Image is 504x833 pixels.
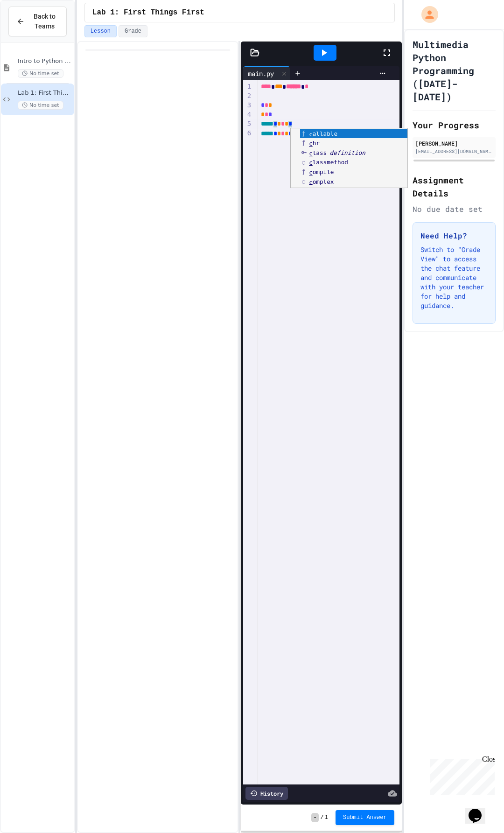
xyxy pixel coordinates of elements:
[243,82,252,91] div: 1
[309,159,348,166] span: lassmethod
[325,814,328,821] span: 1
[413,174,496,200] h2: Assignment Details
[30,12,59,31] span: Back to Teams
[420,245,488,310] p: Switch to "Grade View" to access the chat feature and communicate with your teacher for help and ...
[311,813,318,822] span: -
[243,66,290,80] div: main.py
[18,69,63,78] span: No time set
[309,140,313,147] span: c
[309,140,320,147] span: hr
[309,159,313,166] span: c
[18,101,63,110] span: No time set
[321,814,324,821] span: /
[243,129,252,138] div: 6
[18,89,72,97] span: Lab 1: First Things First
[84,25,117,37] button: Lesson
[243,101,252,110] div: 3
[343,814,387,821] span: Submit Answer
[413,119,496,132] h2: Your Progress
[413,38,496,103] h1: Multimedia Python Programming ([DATE]- [DATE])
[309,131,313,138] span: c
[415,148,493,155] div: [EMAIL_ADDRESS][DOMAIN_NAME]
[4,4,64,59] div: Chat with us now!Close
[309,169,313,176] span: c
[420,230,488,241] h3: Need Help?
[427,755,495,795] iframe: chat widget
[243,69,279,78] div: main.py
[243,91,252,101] div: 2
[415,139,493,147] div: [PERSON_NAME]
[330,149,365,156] span: definition
[413,203,496,215] div: No due date set
[119,25,147,37] button: Grade
[291,128,407,188] ul: Completions
[336,810,394,825] button: Submit Answer
[309,149,327,156] span: lass
[18,57,72,65] span: Intro to Python (Examples)
[8,7,67,36] button: Back to Teams
[245,787,288,800] div: History
[243,119,252,129] div: 5
[309,168,334,175] span: ompile
[309,150,313,157] span: c
[309,130,337,137] span: allable
[309,178,334,185] span: omplex
[243,110,252,119] div: 4
[412,4,441,25] div: My Account
[309,178,313,185] span: c
[465,796,495,824] iframe: chat widget
[92,7,204,18] span: Lab 1: First Things First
